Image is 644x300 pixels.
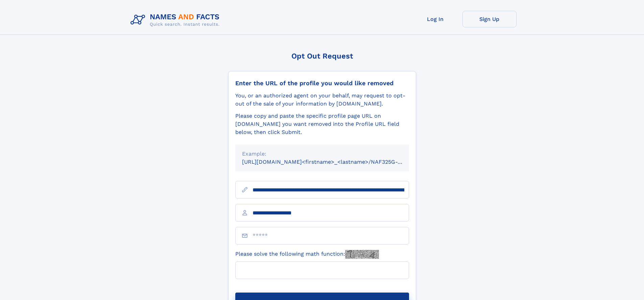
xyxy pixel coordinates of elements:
[235,250,379,259] label: Please solve the following math function:
[462,11,517,27] a: Sign Up
[242,159,422,165] small: [URL][DOMAIN_NAME]<firstname>_<lastname>/NAF325G-xxxxxxxx
[235,112,409,136] div: Please copy and paste the specific profile page URL on [DOMAIN_NAME] you want removed into the Pr...
[235,79,409,87] div: Enter the URL of the profile you would like removed
[228,52,416,60] div: Opt Out Request
[242,150,402,158] div: Example:
[408,11,462,27] a: Log In
[128,11,225,29] img: Logo Names and Facts
[235,92,409,108] div: You, or an authorized agent on your behalf, may request to opt-out of the sale of your informatio...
